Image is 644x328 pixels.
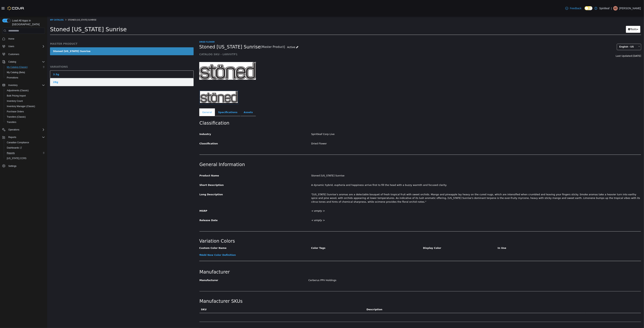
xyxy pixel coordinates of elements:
span: Inventory Manager (Classic) [5,104,45,109]
span: Transfers [7,121,16,124]
button: Users [1,44,46,49]
div: "[US_STATE] Sunrise’s aromas are a delectable bouquet of fresh tropical fruit with sweet orchids.... [261,175,597,189]
span: Purchase Orders [7,110,24,113]
button: My Catalog (Classic) [4,64,46,70]
span: SKU [154,292,159,294]
span: Inventory [8,84,18,87]
div: Dried Flower [261,124,597,131]
label: In Use [448,230,522,234]
span: Inventory Count [5,99,45,103]
button: Inventory [1,83,46,88]
a: My Catalog (Classic) [5,65,29,69]
button: Reports [7,135,18,139]
span: Promotions [7,76,18,79]
span: My Catalog (Beta) [5,70,45,75]
span: Home [7,36,45,41]
a: Promotions [5,75,20,80]
button: Home [1,36,46,41]
label: Color Tags [261,230,373,234]
span: Adjustments (Classic) [7,89,29,92]
span: Short Description [152,167,177,170]
a: Inventory Manager (Classic) [5,104,37,109]
a: Purchase Orders [5,109,25,114]
a: My Catalog (Beta) [5,70,27,75]
span: Stoned [US_STATE] Sunrise [152,28,213,34]
span: Catalog [8,60,16,63]
button: Users [7,44,16,49]
span: Industry [152,116,164,119]
span: Description [319,292,335,294]
button: Transfers (Classic) [4,114,46,120]
h2: Variation Colors [152,222,594,228]
span: Manufacturer [152,262,171,265]
span: Active [240,29,248,32]
span: Transfers (Classic) [7,115,26,118]
p: [PERSON_NAME] [619,6,641,11]
button: Inventory [7,83,19,87]
a: Adjustments (Classic) [5,88,30,93]
span: Catalog [7,60,45,64]
nav: Complex example [2,34,45,179]
button: My Catalog (Beta) [4,70,46,75]
button: Inventory Count [4,98,46,104]
span: Dashboards [7,146,22,149]
span: My Catalog (Classic) [5,65,45,69]
img: 150 [152,46,209,63]
span: Reports [7,135,45,139]
span: Settings [8,165,16,168]
button: Catalog [7,60,18,64]
span: Product Name [152,158,172,161]
span: Transfers [5,120,45,124]
a: Home [7,37,16,41]
span: Transfers (Classic) [5,115,45,119]
a: Reports [5,151,16,155]
button: Adjustments (Classic) [4,88,46,93]
span: Release Date [152,202,171,205]
span: Canadian Compliance [7,141,29,144]
span: Reports [5,151,45,155]
div: < empty > [261,191,597,198]
button: [US_STATE] CCRS [4,156,46,161]
span: Stoned [US_STATE] Sunrise [21,2,49,5]
h5: CATALOG SKU - L68VVTP1 [152,36,482,40]
button: Bulk Pricing Import [4,93,46,98]
a: Add New Color Definition [149,237,597,241]
div: 3.5g [6,56,12,60]
button: Promotions [4,75,46,80]
span: Settings [7,164,45,168]
a: Dashboards [5,146,23,150]
span: Last Updated: [569,38,586,41]
input: Dark Mode [585,6,592,10]
button: Purchase Orders [4,109,46,114]
div: Andrew E [613,6,618,11]
span: Feedback [570,6,581,10]
a: My Catalog [3,2,16,5]
a: Stoned [US_STATE] Sunrise [3,31,146,39]
span: Operations [7,127,45,132]
div: Cerberus PPV Holdings [261,261,559,267]
button: Operations [1,127,46,132]
span: Adjustments (Classic) [5,88,45,93]
button: Tools [579,9,593,16]
h5: MASTER PRODUCT [3,26,146,29]
h2: Classification [152,104,594,110]
span: Purchase Orders [5,109,45,114]
a: General [152,92,168,100]
span: Washington CCRS [5,156,45,161]
span: Bulk Pricing Import [7,94,26,97]
span: Dark Mode [585,10,585,10]
span: Customers [8,53,19,56]
label: Custom Color Name [149,230,261,234]
a: Dried Flower [152,24,167,27]
button: Operations [7,127,21,132]
span: Promotions [5,75,45,80]
span: Home [8,37,14,40]
span: Stoned [US_STATE] Sunrise [3,10,80,16]
button: Inventory Manager (Classic) [4,104,46,109]
h2: Manufacturer SKUs [152,282,195,288]
small: [Master Product] [213,29,238,32]
span: Classification [152,126,171,129]
span: My Catalog (Beta) [7,71,25,74]
button: Canadian Compliance [4,140,46,145]
span: Reports [8,136,16,139]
